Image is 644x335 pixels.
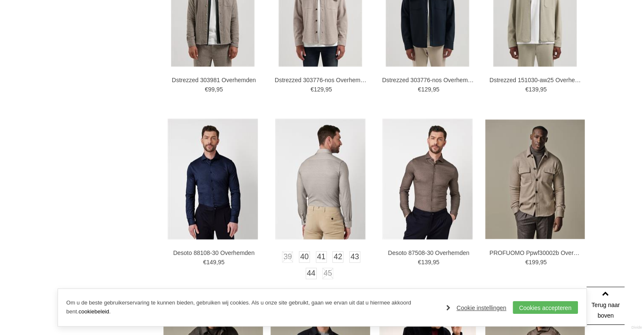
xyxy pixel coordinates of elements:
span: 95 [433,259,439,266]
a: 40 [299,251,310,263]
a: Desoto 87508-30 Overhemden [382,249,475,257]
span: , [215,86,216,93]
span: , [323,86,325,93]
a: 41 [316,251,327,263]
a: Divide [631,322,642,333]
span: 95 [540,86,547,93]
span: € [203,259,207,266]
span: 139 [528,86,538,93]
span: 149 [206,259,216,266]
span: 95 [218,259,225,266]
span: 129 [421,86,431,93]
a: Dstrezzed 303981 Overhemden [167,76,260,84]
a: Dstrezzed 303776-nos Overhemden [382,76,475,84]
span: 199 [528,259,538,266]
span: € [418,259,421,266]
a: Desoto 88108-30 Overhemden [167,249,260,257]
span: € [525,86,529,93]
span: , [216,259,218,266]
img: Desoto 87508-30 Overhemden [275,119,365,239]
span: € [205,86,208,93]
span: € [418,86,421,93]
span: 139 [421,259,431,266]
a: Cookie instellingen [446,302,506,314]
span: 95 [433,86,439,93]
img: PROFUOMO Ppwf30002b Overhemden [485,119,585,239]
a: Terug naar boven [586,287,625,325]
p: Om u de beste gebruikerservaring te kunnen bieden, gebruiken wij cookies. Als u onze site gebruik... [66,299,438,316]
a: cookiebeleid [78,308,109,315]
span: 129 [314,86,323,93]
span: 95 [540,259,547,266]
a: Cookies accepteren [513,301,578,314]
span: , [539,86,540,93]
a: Dstrezzed 151030-aw25 Overhemden [489,76,583,84]
a: PROFUOMO Ppwf30002b Overhemden [489,249,583,257]
img: Desoto 88108-30 Overhemden [168,119,258,239]
a: Dstrezzed 303776-nos Overhemden [275,76,368,84]
span: , [431,259,433,266]
span: € [310,86,314,93]
a: 42 [332,251,343,263]
span: € [525,259,529,266]
a: 43 [349,251,360,263]
span: 95 [216,86,223,93]
span: 95 [325,86,332,93]
span: , [539,259,540,266]
span: 99 [208,86,215,93]
span: , [431,86,433,93]
a: 44 [306,268,317,279]
img: Desoto 87508-30 Overhemden [382,119,473,239]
